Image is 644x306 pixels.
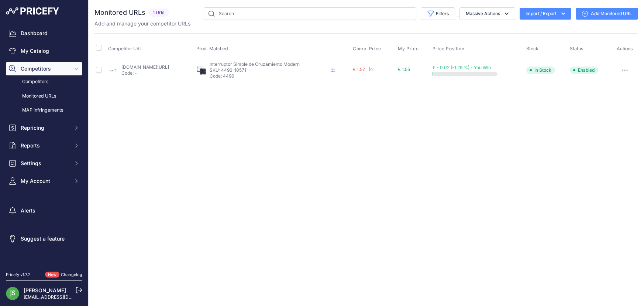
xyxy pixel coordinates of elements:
button: My Price [398,46,420,52]
span: Repricing [21,124,69,132]
a: Add Monitored URL [576,8,638,20]
button: Competitors [6,62,82,75]
span: Prod. Matched [196,46,228,51]
a: My Catalog [6,44,82,58]
button: Reports [6,139,82,152]
button: Settings [6,157,82,170]
span: Status [570,46,583,51]
p: Add and manage your competitor URLs [94,20,190,27]
a: [EMAIL_ADDRESS][DOMAIN_NAME] [24,294,101,300]
span: Comp. Price [353,46,381,52]
a: Dashboard [6,27,82,40]
input: Search [204,7,416,20]
a: Alerts [6,204,82,217]
p: Code: 4496 [210,73,328,79]
a: Changelog [61,272,82,277]
a: Monitored URLs [6,90,82,103]
nav: Sidebar [6,27,82,263]
span: Settings [21,160,69,167]
span: € - 0.02 (-1.29 %) - You Win [433,65,491,70]
span: Reports [21,142,69,149]
span: Stock [526,46,538,51]
span: New [45,272,59,278]
a: Suggest a feature [6,232,82,245]
button: Price Position [433,46,466,52]
h2: Monitored URLs [94,7,145,18]
a: MAP infringements [6,104,82,117]
span: Competitor URL [108,46,142,51]
button: Comp. Price [353,46,383,52]
span: Price Position [433,46,464,52]
button: My Account [6,174,82,188]
span: Competitors [21,65,69,72]
button: Massive Actions [459,7,515,20]
button: Repricing [6,121,82,135]
img: Pricefy Logo [6,7,59,15]
span: 1 Urls [148,8,169,17]
a: [DOMAIN_NAME][URL] [121,64,169,70]
span: Interruptor Simple de Cruzamiento Modern [210,61,300,67]
span: € 1.57 [353,67,365,72]
a: Competitors [6,75,82,88]
a: [PERSON_NAME] [24,287,66,293]
span: My Price [398,46,419,52]
p: SKU: 4496-10571 [210,67,328,73]
div: Pricefy v1.7.2 [6,272,31,278]
p: Code: - [121,70,169,76]
span: € 1.55 [398,67,410,72]
button: Import / Export [520,8,571,20]
span: Actions [617,46,633,51]
span: Enabled [570,67,598,74]
button: Filters [421,7,455,20]
span: In Stock [526,67,555,74]
span: My Account [21,177,69,185]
